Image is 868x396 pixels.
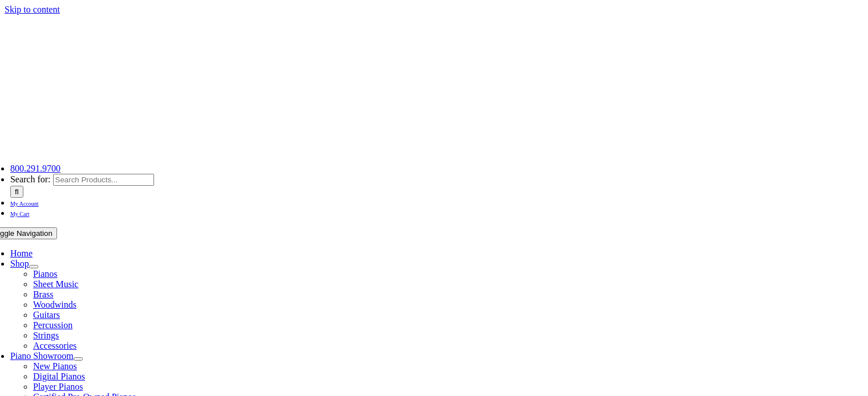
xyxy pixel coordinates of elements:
[33,341,76,350] a: Accessories
[5,5,60,14] a: Skip to content
[10,164,60,173] a: 800.291.9700
[33,269,58,279] a: Pianos
[10,208,30,218] a: My Cart
[29,265,38,268] button: Open submenu of Shop
[10,351,74,361] a: Piano Showroom
[53,174,154,186] input: Search Products...
[10,174,51,184] span: Search for:
[33,300,76,309] a: Woodwinds
[33,371,85,381] a: Digital Pianos
[10,211,30,217] span: My Cart
[10,186,23,198] input: Search
[33,320,72,330] a: Percussion
[33,310,60,320] a: Guitars
[10,198,39,207] a: My Account
[10,259,29,268] a: Shop
[33,361,77,371] a: New Pianos
[33,330,59,340] a: Strings
[33,382,83,391] a: Player Pianos
[33,279,79,289] a: Sheet Music
[33,289,54,299] a: Brass
[10,201,39,207] span: My Account
[74,357,83,361] button: Open submenu of Piano Showroom
[10,248,33,258] a: Home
